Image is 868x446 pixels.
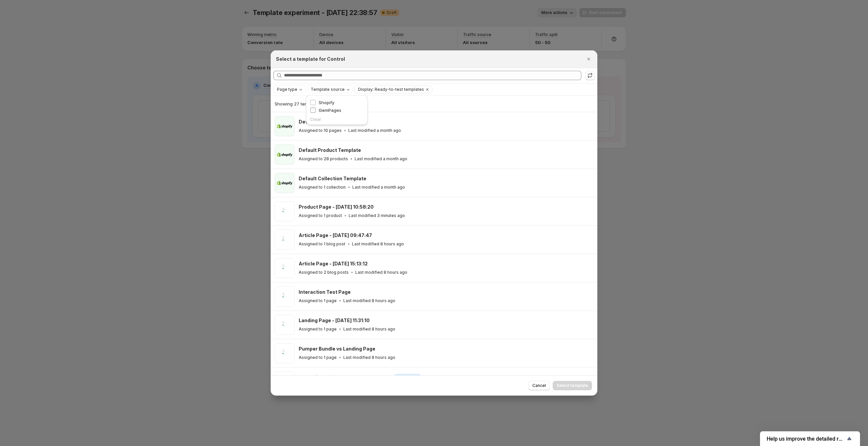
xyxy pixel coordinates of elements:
p: Last modified 8 hours ago [343,298,395,303]
h3: Interaction Test Page [299,289,351,295]
span: Template source [311,87,345,92]
p: Assigned to 28 products [299,156,348,162]
p: Assigned to 1 product [299,213,342,218]
h3: Default Page Template [299,119,354,125]
p: Last modified 8 hours ago [343,326,395,332]
button: Template source [307,86,353,93]
span: GemPages [319,107,341,113]
span: Display: Ready-to-test templates [358,87,424,92]
img: Default Collection Template [275,173,295,193]
span: Help us improve the detailed report for A/B campaigns [767,436,845,442]
h3: Article Page - [DATE] 15:13:12 [299,260,368,267]
img: Default Product Template [275,145,295,165]
button: Close [584,54,593,64]
button: Show survey - Help us improve the detailed report for A/B campaigns [767,435,853,443]
button: Page type [274,86,305,93]
h3: Copy of Landing Page - [DATE] 11:31:10 [299,374,389,381]
h3: Product Page - [DATE] 10:58:20 [299,204,374,210]
span: Page type [277,87,297,92]
p: Last modified 8 hours ago [355,270,407,275]
p: Assigned to 1 blog post [299,241,345,247]
p: Last modified 3 minutes ago [349,213,405,218]
p: Last modified 8 hours ago [343,355,395,360]
h3: Pumper Bundle vs Landing Page [299,346,375,352]
p: Last modified a month ago [355,156,407,162]
span: Showing 27 templates [275,101,321,106]
img: Default Page Template [275,116,295,136]
h3: Landing Page - [DATE] 11:31:10 [299,317,370,324]
p: Assigned to 1 collection [299,185,346,190]
button: Display: Ready-to-test templates [355,86,424,93]
p: Assigned to 2 blog posts [299,270,349,275]
span: Shopify [319,100,334,105]
p: Last modified a month ago [352,185,405,190]
h3: Default Collection Template [299,175,366,182]
h2: Select a template for Control [276,56,345,62]
button: Cancel [528,381,550,390]
p: Assigned to 1 page [299,355,337,360]
h3: Article Page - [DATE] 09:47:47 [299,232,372,239]
h3: Default Product Template [299,147,361,154]
p: Assigned to 10 pages [299,128,342,133]
p: Last modified 8 hours ago [352,241,404,247]
span: GemX only [397,375,418,380]
p: Assigned to 1 page [299,298,337,303]
span: Cancel [532,383,546,388]
p: Last modified a month ago [348,128,401,133]
button: Clear [424,86,431,93]
p: Assigned to 1 page [299,326,337,332]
